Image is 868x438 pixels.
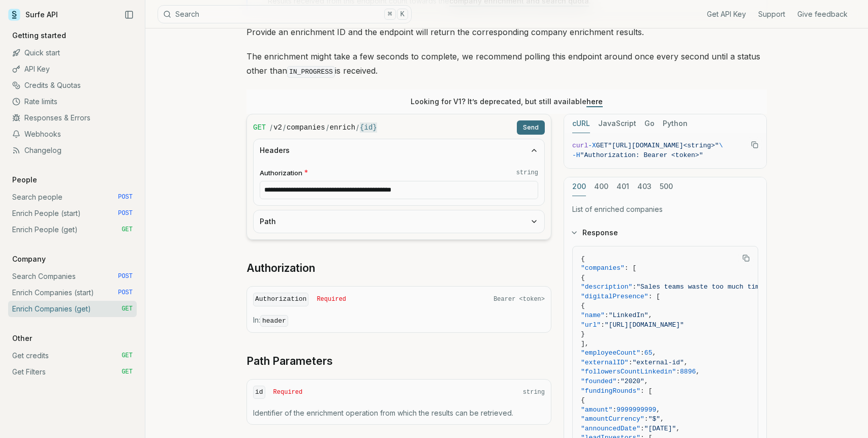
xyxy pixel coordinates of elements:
[644,349,653,357] span: 65
[640,349,644,357] span: :
[581,340,589,348] span: ],
[246,25,767,39] p: Provide an enrichment ID and the endpoint will return the corresponding company enrichment results.
[517,120,545,135] button: Send
[616,177,629,196] button: 401
[738,251,754,266] button: Copy Text
[121,305,133,313] span: GET
[384,9,395,20] kbd: ⌘
[586,97,603,106] a: here
[8,175,41,185] p: People
[270,122,272,133] span: /
[254,139,544,162] button: Headers
[581,330,585,338] span: }
[609,311,648,319] span: "LinkedIn"
[684,359,688,366] span: ,
[493,295,545,303] span: Bearer <token>
[581,293,648,300] span: "digitalPresence"
[360,122,377,133] code: {id}
[747,137,762,152] button: Copy Text
[254,210,544,233] button: Path
[253,122,266,133] span: GET
[581,415,644,423] span: "amountCurrency"
[8,222,137,238] a: Enrich People (get) GET
[8,205,137,222] a: Enrich People (start) POST
[629,359,633,366] span: :
[253,386,265,399] code: id
[273,122,282,133] code: v2
[637,177,652,196] button: 403
[581,378,616,385] span: "founded"
[8,126,137,142] a: Webhooks
[121,352,133,360] span: GET
[8,285,137,301] a: Enrich Companies (start) POST
[644,425,676,432] span: "[DATE]"
[246,354,333,368] a: Path Parameters
[676,368,680,376] span: :
[253,315,545,326] p: In:
[246,49,767,79] p: The enrichment might take a few seconds to complete, we recommend polling this endpoint around on...
[581,255,585,263] span: {
[652,349,656,357] span: ,
[253,408,545,418] p: Identifier of the enrichment operation from which the results can be retrieved.
[758,9,785,19] a: Support
[118,272,133,280] span: POST
[696,368,700,376] span: ,
[612,406,616,414] span: :
[8,77,137,93] a: Credits & Quotas
[253,293,308,306] code: Authorization
[660,177,673,196] button: 500
[680,368,696,376] span: 8896
[572,114,590,133] button: cURL
[663,114,688,133] button: Python
[572,177,586,196] button: 200
[616,406,656,414] span: 9999999999
[411,97,603,107] p: Looking for V1? It’s deprecated, but still available
[581,425,640,432] span: "announcedDate"
[581,274,585,281] span: {
[246,261,315,275] a: Authorization
[8,61,137,77] a: API Key
[8,301,137,317] a: Enrich Companies (get) GET
[640,425,644,432] span: :
[644,114,655,133] button: Go
[581,387,640,395] span: "fundingRounds"
[564,220,766,246] button: Response
[158,5,412,23] button: Search⌘K
[121,368,133,376] span: GET
[572,142,588,149] span: curl
[8,333,36,343] p: Other
[8,348,137,364] a: Get credits GET
[118,193,133,201] span: POST
[8,189,137,205] a: Search people POST
[719,142,723,149] span: \
[356,122,359,133] span: /
[581,321,601,329] span: "url"
[605,311,609,319] span: :
[581,396,585,404] span: {
[581,302,585,309] span: {
[598,114,636,133] button: JavaScript
[287,122,325,133] code: companies
[287,66,335,78] code: IN_PROGRESS
[273,388,303,396] span: Required
[648,293,660,300] span: : [
[676,425,680,432] span: ,
[121,7,137,22] button: Collapse Sidebar
[8,364,137,380] a: Get Filters GET
[581,264,625,272] span: "companies"
[326,122,329,133] span: /
[581,283,632,291] span: "description"
[594,177,608,196] button: 400
[581,311,605,319] span: "name"
[283,122,286,133] span: /
[121,226,133,234] span: GET
[8,45,137,61] a: Quick start
[8,254,50,264] p: Company
[797,9,848,19] a: Give feedback
[581,368,676,376] span: "followersCountLinkedin"
[523,388,545,396] span: string
[260,315,288,327] code: header
[648,311,653,319] span: ,
[572,204,758,214] p: List of enriched companies
[632,359,684,366] span: "external-id"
